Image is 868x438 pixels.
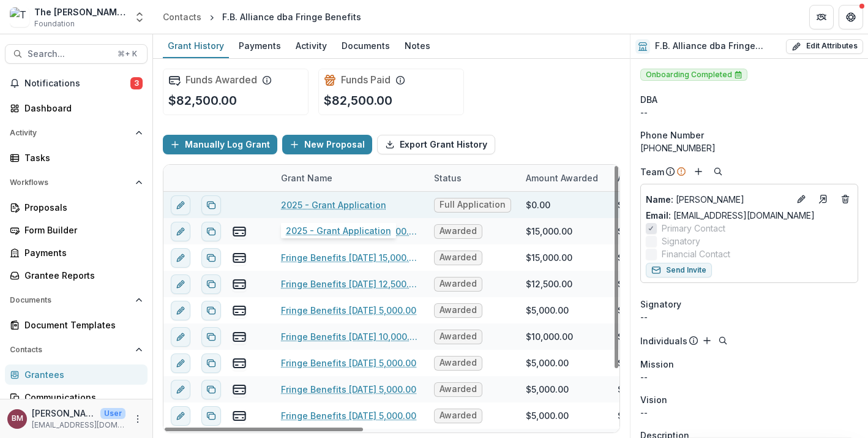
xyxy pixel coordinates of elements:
a: Communications [5,387,148,407]
button: Send Invite [646,263,712,278]
p: $82,500.00 [168,91,237,110]
div: $15,000.00 [526,251,572,264]
button: edit [171,222,190,241]
button: Duplicate proposal [201,301,221,320]
img: The Carol and James Collins Foundation [10,7,29,27]
h2: Funds Paid [341,74,391,86]
div: $15,000.00 [526,225,572,238]
a: Name: [PERSON_NAME] [646,193,789,206]
button: Open Contacts [5,340,148,360]
div: Payments [24,246,138,259]
a: 2025 - Grant Application [281,198,386,211]
a: Grant History [163,34,229,58]
a: Dashboard [5,98,148,118]
a: Form Builder [5,220,148,240]
div: Activity [291,37,332,55]
a: Fringe Benefits [DATE] 10,000.00 [281,330,419,343]
a: Fringe Benefits [DATE] 12,500.00 [281,278,419,290]
p: [PERSON_NAME] [646,193,789,206]
button: view-payments [232,303,247,318]
button: edit [171,353,190,373]
button: Notifications3 [5,74,148,93]
div: Proposals [24,201,138,214]
p: Individuals [640,334,687,347]
span: Awarded [440,331,477,342]
p: $82,500.00 [324,91,392,110]
span: Awarded [440,279,477,289]
p: [EMAIL_ADDRESS][DOMAIN_NAME] [32,420,125,431]
span: Phone Number [640,129,704,142]
div: Grantee Reports [24,269,138,282]
div: Document Templates [24,319,138,331]
div: $5,000.00 [526,357,569,369]
button: Duplicate proposal [201,274,221,294]
div: Grantees [24,368,138,381]
p: -- [640,406,858,419]
span: Signatory [662,235,700,247]
span: Completed on Oct 7, 2025 [735,71,742,78]
button: New Proposal [282,135,372,154]
button: view-payments [232,224,247,239]
span: Mission [640,358,674,371]
span: Financial Contact [662,247,730,260]
div: Contacts [163,10,201,23]
div: [PHONE_NUMBER] [640,142,858,154]
div: $12,500.00 [526,278,572,290]
button: view-payments [232,330,247,344]
span: Awarded [440,305,477,315]
h2: F.B. Alliance dba Fringe Benefits [655,41,781,51]
a: Activity [291,34,332,58]
a: Fringe Benefits [DATE] 5,000.00 [281,383,416,396]
a: Grantees [5,364,148,385]
button: edit [171,380,190,399]
span: Workflows [10,178,130,187]
div: Dashboard [24,102,138,115]
a: Go to contact [814,189,833,209]
h2: Funds Awarded [185,74,257,86]
button: edit [171,406,190,426]
span: Foundation [34,18,75,29]
span: DBA [640,93,657,106]
button: Duplicate proposal [201,380,221,399]
button: edit [171,274,190,294]
span: Documents [10,296,130,304]
button: edit [171,195,190,215]
p: Team [640,165,664,178]
button: view-payments [232,356,247,371]
p: -- [640,371,858,383]
button: Duplicate proposal [201,327,221,347]
div: $5,000.00 [526,383,569,396]
div: -- [640,106,858,119]
div: The [PERSON_NAME] and [PERSON_NAME] Foundation [34,6,126,18]
span: Signatory [640,298,681,311]
div: Payments [234,37,286,55]
div: Documents [337,37,395,55]
button: edit [171,301,190,320]
span: Vision [640,393,667,406]
div: $5,000.00 [618,409,660,422]
span: Primary Contact [662,222,725,235]
div: $5,000.00 [618,383,660,396]
span: Activity [10,129,130,137]
button: Search [711,164,725,179]
div: ⌘ + K [115,47,140,61]
div: Grant Name [274,165,427,191]
span: Name : [646,194,673,205]
button: view-payments [232,277,247,292]
div: F.B. Alliance dba Fringe Benefits [222,10,361,23]
a: Document Templates [5,315,148,335]
a: Proposals [5,197,148,217]
span: Awarded [440,410,477,421]
span: Awarded [440,384,477,395]
span: Search... [28,49,110,59]
span: Awarded [440,226,477,236]
div: Amount Awarded [518,172,605,184]
a: Tasks [5,148,148,168]
button: Duplicate proposal [201,195,221,215]
button: Open Workflows [5,173,148,192]
div: Bethanie Milteer [12,415,23,423]
a: Notes [400,34,435,58]
button: Deletes [838,192,853,206]
a: Grantee Reports [5,265,148,285]
div: -- [640,311,858,323]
